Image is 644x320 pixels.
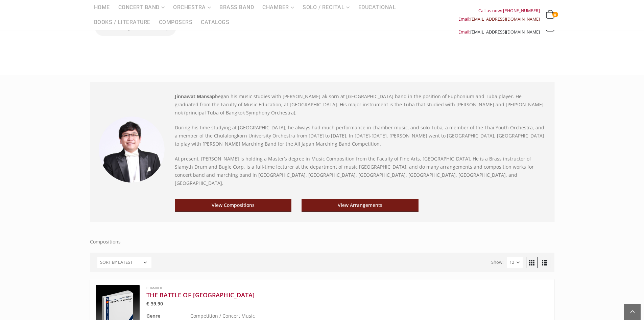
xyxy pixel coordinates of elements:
[539,257,550,268] a: List View
[470,29,540,35] a: [EMAIL_ADDRESS][DOMAIN_NAME]
[146,300,149,307] span: €
[526,257,538,268] a: Grid View
[90,15,154,30] a: Books / Literature
[470,16,540,22] a: [EMAIL_ADDRESS][DOMAIN_NAME]
[146,285,162,290] a: Chamber
[552,12,558,17] span: 0
[146,291,515,299] a: THE BATTLE OF [GEOGRAPHIC_DATA]
[97,257,151,268] select: Shop order
[99,116,165,183] img: Jinnawat Mansap_2
[491,258,503,266] label: Show:
[175,124,546,148] p: During his time studying at [GEOGRAPHIC_DATA], he always had much performance in chamber music, a...
[458,6,540,15] div: Call us now: [PHONE_NUMBER]
[458,28,540,36] div: Email:
[175,155,546,187] p: At present, [PERSON_NAME] is holding a Master’s degree in Music Composition from the Faculty of F...
[197,15,233,30] a: Catalogs
[90,82,554,246] div: Compositions
[146,313,160,319] b: Genre
[190,312,515,320] td: Competition / Concert Music
[458,15,540,23] div: Email:
[146,300,163,307] bdi: 39.90
[175,93,215,100] strong: Jinnawat Mansap
[175,92,546,117] p: began his music studies with [PERSON_NAME]-ak-sorn at [GEOGRAPHIC_DATA] band in the position of E...
[302,199,419,212] a: View Arrangements
[175,199,292,212] a: View Compositions
[155,15,197,30] a: Composers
